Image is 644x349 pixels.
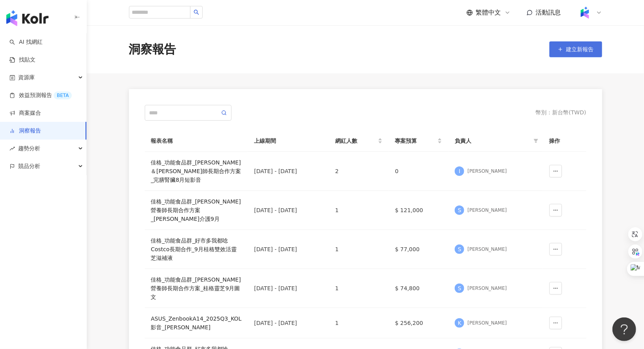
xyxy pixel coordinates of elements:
a: 佳格_功能食品群_[PERSON_NAME]營養師長期合作方案_桂格靈芝9月圖文 [151,275,242,301]
div: [DATE] - [DATE] [254,319,322,327]
td: $ 121,000 [389,191,449,230]
a: 商案媒合 [9,109,41,117]
a: searchAI 找網紅 [9,38,43,46]
a: 效益預測報告BETA [9,91,72,99]
span: 競品分析 [18,157,40,175]
td: 0 [389,152,449,191]
iframe: Help Scout Beacon - Open [612,317,636,341]
span: 建立新報告 [566,46,594,52]
td: 1 [329,230,389,269]
a: 佳格_功能食品群_[PERSON_NAME]營養師長期合作方案_[PERSON_NAME]介護9月 [151,197,242,223]
th: 專案預算 [389,130,449,152]
a: 洞察報告 [9,127,41,135]
span: 負責人 [455,136,530,145]
span: 資源庫 [18,69,35,86]
div: 幣別 ： 新台幣 ( TWD ) [536,109,586,117]
td: 1 [329,191,389,230]
span: filter [534,138,538,143]
span: 專案預算 [395,136,436,145]
img: Kolr%20app%20icon%20%281%29.png [577,5,592,20]
span: search [194,9,199,15]
td: $ 77,000 [389,230,449,269]
div: [DATE] - [DATE] [254,167,322,175]
th: 上線期間 [248,130,329,152]
th: 報表名稱 [145,130,248,152]
span: S [458,284,461,293]
span: 網紅人數 [335,136,376,145]
a: ASUS_ZenbookA14_2025Q3_KOL影音_[PERSON_NAME] [151,314,242,332]
td: 1 [329,308,389,338]
span: 繁體中文 [476,8,501,17]
span: K [458,319,461,327]
div: [PERSON_NAME] [467,168,507,175]
div: 洞察報告 [129,41,176,58]
button: 建立新報告 [549,41,602,57]
span: I [459,167,460,175]
a: 佳格_功能食品群_好市多我都唸Costco長期合作_9月桂格雙效活靈芝滋補液 [151,236,242,262]
div: [DATE] - [DATE] [254,284,322,293]
th: 操作 [543,130,586,152]
div: [DATE] - [DATE] [254,245,322,254]
a: 佳格_功能食品群_[PERSON_NAME]＆[PERSON_NAME]師長期合作方案_完膳腎臟8月短影音 [151,158,242,184]
div: [PERSON_NAME] [467,320,507,327]
div: [DATE] - [DATE] [254,206,322,215]
td: 1 [329,269,389,308]
td: $ 256,200 [389,308,449,338]
div: [PERSON_NAME] [467,285,507,292]
span: 活動訊息 [536,9,561,16]
img: logo [6,10,49,26]
span: rise [9,146,15,151]
td: $ 74,800 [389,269,449,308]
span: S [458,206,461,215]
th: 網紅人數 [329,130,389,152]
div: [PERSON_NAME] [467,207,507,214]
td: 2 [329,152,389,191]
span: S [458,245,461,254]
span: 趨勢分析 [18,140,40,157]
div: [PERSON_NAME] [467,246,507,253]
span: filter [532,135,540,147]
a: 找貼文 [9,56,35,64]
